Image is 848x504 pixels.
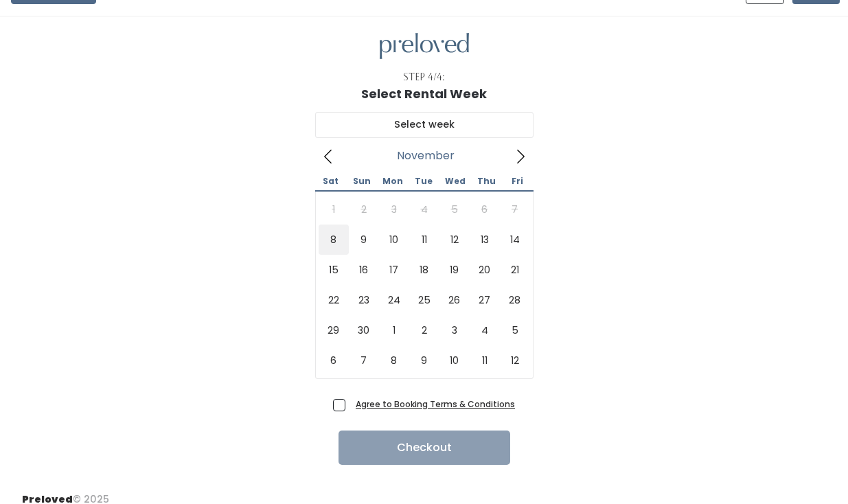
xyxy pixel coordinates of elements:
span: November 26, 2025 [439,285,470,315]
span: November 21, 2025 [500,255,530,285]
span: November 29, 2025 [319,315,349,345]
span: November 11, 2025 [409,225,439,255]
span: November 8, 2025 [319,225,349,255]
span: Thu [471,177,502,185]
span: November 25, 2025 [409,285,439,315]
span: November 12, 2025 [439,225,470,255]
span: November 30, 2025 [349,315,379,345]
span: December 5, 2025 [500,315,530,345]
span: November 16, 2025 [349,255,379,285]
span: November 18, 2025 [409,255,439,285]
span: Wed [439,177,470,185]
span: November 14, 2025 [500,225,530,255]
span: Sun [346,177,377,185]
span: December 4, 2025 [470,315,500,345]
span: November 28, 2025 [500,285,530,315]
span: Fri [502,177,533,185]
span: December 2, 2025 [409,315,439,345]
span: November 10, 2025 [379,225,409,255]
span: Mon [377,177,408,185]
span: November [397,153,455,159]
span: December 3, 2025 [439,315,470,345]
span: December 8, 2025 [379,345,409,376]
span: November 17, 2025 [379,255,409,285]
span: Sat [315,177,346,185]
span: November 27, 2025 [470,285,500,315]
span: December 9, 2025 [409,345,439,376]
input: Select week [315,112,534,138]
span: December 11, 2025 [470,345,500,376]
a: Agree to Booking Terms & Conditions [356,398,515,410]
span: November 9, 2025 [349,225,379,255]
div: Step 4/4: [403,70,445,84]
span: December 6, 2025 [319,345,349,376]
button: Checkout [339,431,510,465]
span: December 1, 2025 [379,315,409,345]
span: November 19, 2025 [439,255,470,285]
span: November 13, 2025 [470,225,500,255]
span: November 23, 2025 [349,285,379,315]
span: December 12, 2025 [500,345,530,376]
span: December 7, 2025 [349,345,379,376]
span: November 24, 2025 [379,285,409,315]
span: November 15, 2025 [319,255,349,285]
span: November 20, 2025 [470,255,500,285]
h1: Select Rental Week [361,87,487,101]
span: November 22, 2025 [319,285,349,315]
span: December 10, 2025 [439,345,470,376]
span: Tue [409,177,439,185]
img: preloved logo [380,33,469,60]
